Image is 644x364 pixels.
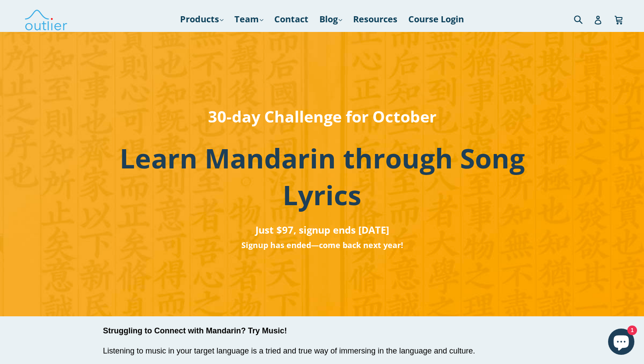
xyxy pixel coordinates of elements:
input: Search [572,10,596,28]
strong: Signup has ended—come back next year! [241,240,403,251]
h3: Just $97, signup ends [DATE] [97,220,548,240]
a: Course Login [404,11,468,27]
a: Blog [315,11,347,27]
a: Resources [349,11,402,27]
a: Contact [270,11,313,27]
a: Team [230,11,268,27]
span: Listening to music in your target language is a tried and true way of immersing in the language a... [103,346,475,355]
a: Products [176,11,228,27]
h1: Learn Mandarin through Song Lyrics [97,140,548,213]
span: Struggling to Connect with Mandarin? Try Music! [103,326,287,335]
h2: 30-day Challenge for October [97,101,548,133]
inbox-online-store-chat: Shopify online store chat [605,329,637,357]
img: Outlier Linguistics [24,7,68,32]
